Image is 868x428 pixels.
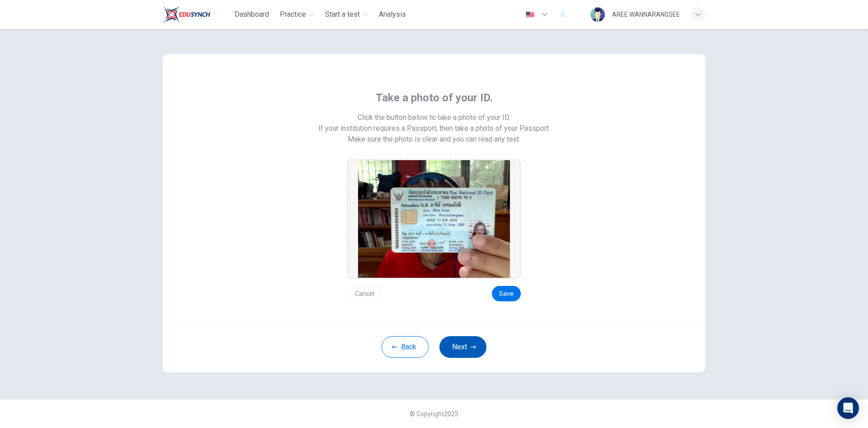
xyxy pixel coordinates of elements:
div: Open Intercom Messenger [837,397,859,419]
button: Dashboard [231,6,273,23]
img: Train Test logo [163,5,210,24]
span: Practice [280,9,306,20]
button: Analysis [375,6,410,23]
button: Next [439,336,486,358]
button: Cancel [347,286,382,301]
span: © Copyright 2025 [410,410,458,418]
a: Train Test logo [163,5,231,24]
span: Take a photo of your ID. [376,90,493,105]
span: Click the button below to take a photo of your ID. If your institution requires a Passport, then ... [318,112,550,134]
span: Make sure the photo is clear and you can read any text. [348,134,520,145]
button: Start a test [321,6,372,23]
button: Save [492,286,521,301]
span: Dashboard [235,9,269,20]
button: Practice [276,6,318,23]
div: AREE WANNARANGSEE [612,9,680,20]
img: en [524,11,536,18]
button: Back [382,336,429,358]
img: preview screemshot [358,160,510,278]
img: Profile picture [590,7,605,22]
span: Start a test [325,9,360,20]
span: Analysis [379,9,406,20]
